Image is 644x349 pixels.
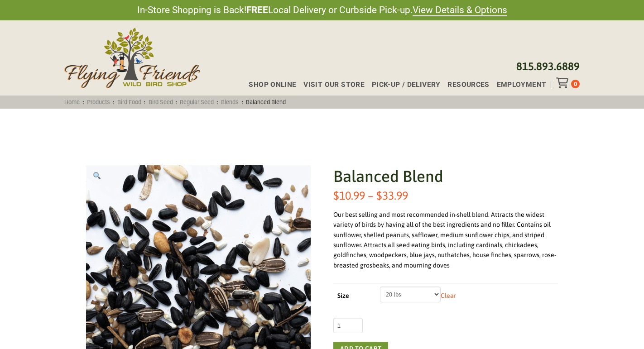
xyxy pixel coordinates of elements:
[333,318,363,333] input: Product quantity
[93,172,101,179] img: 🔍
[303,81,365,89] span: Visit Our Store
[218,99,242,105] a: Blends
[372,81,441,89] span: Pick-up / Delivery
[246,5,268,15] strong: FREE
[62,99,83,105] a: Home
[114,99,144,105] a: Bird Food
[440,81,489,89] a: Resources
[497,81,547,89] span: Employment
[333,210,558,270] div: Our best selling and most recommended in-shell blend. Attracts the widest variety of birds by hav...
[574,81,577,87] span: 0
[333,189,365,202] bdi: 10.99
[177,99,217,105] a: Regular Seed
[368,189,374,202] span: –
[413,5,507,16] a: View Details & Options
[137,4,507,17] span: In-Store Shopping is Back! Local Delivery or Curbside Pick-up.
[556,77,571,88] div: Toggle Off Canvas Content
[62,99,288,105] span: : : : : : :
[86,165,108,187] a: View full-screen image gallery
[490,81,547,89] a: Employment
[516,60,580,72] a: 815.893.6889
[447,81,490,89] span: Resources
[243,99,289,105] span: Balanced Blend
[84,99,113,105] a: Products
[333,189,339,202] span: $
[333,165,558,187] h1: Balanced Blend
[145,99,176,105] a: Bird Seed
[64,28,200,88] img: Flying Friends Wild Bird Shop Logo
[441,292,456,300] a: Clear options
[337,291,372,301] label: Size
[376,189,382,202] span: $
[376,189,408,202] bdi: 33.99
[241,81,296,89] a: Shop Online
[365,81,441,89] a: Pick-up / Delivery
[296,81,364,89] a: Visit Our Store
[249,81,296,89] span: Shop Online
